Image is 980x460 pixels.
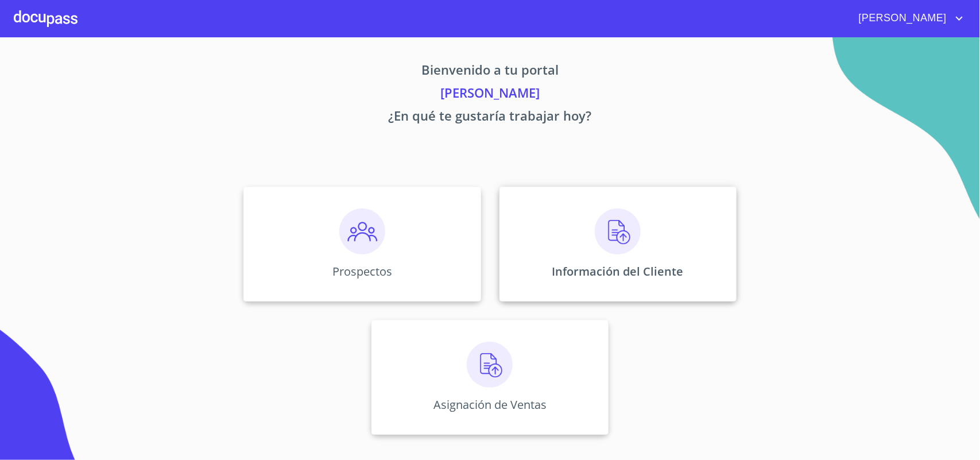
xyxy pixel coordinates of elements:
[137,60,844,83] p: Bienvenido a tu portal
[595,208,641,254] img: carga.png
[850,9,952,28] span: [PERSON_NAME]
[339,208,385,254] img: prospectos.png
[332,264,392,279] p: Prospectos
[552,264,684,279] p: Información del Cliente
[137,106,844,129] p: ¿En qué te gustaría trabajar hoy?
[137,83,844,106] p: [PERSON_NAME]
[850,9,966,28] button: account of current user
[433,397,547,412] p: Asignación de Ventas
[467,342,513,388] img: carga.png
